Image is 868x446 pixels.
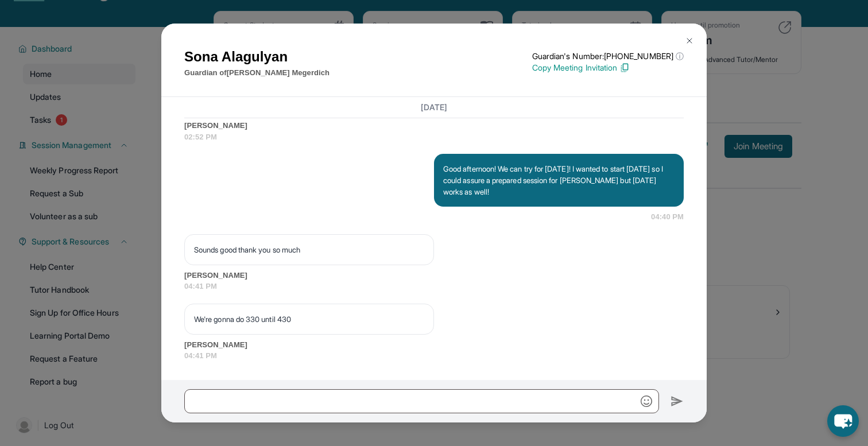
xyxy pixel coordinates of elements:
[827,405,859,437] button: chat-button
[641,395,652,407] img: Emoji
[184,131,684,143] span: 02:52 PM
[532,51,684,62] p: Guardian's Number: [PHONE_NUMBER]
[532,62,684,73] p: Copy Meeting Invitation
[651,211,684,223] span: 04:40 PM
[685,36,694,45] img: Close Icon
[676,51,684,62] span: ⓘ
[184,350,684,362] span: 04:41 PM
[184,46,330,67] h1: Sona Alagulyan
[184,270,684,281] span: [PERSON_NAME]
[671,394,684,408] img: Send icon
[194,313,424,325] p: We're gonna do 330 until 430
[184,339,684,351] span: [PERSON_NAME]
[184,67,330,79] p: Guardian of [PERSON_NAME] Megerdich
[619,63,630,73] img: Copy Icon
[443,163,675,197] p: Good afternoon! We can try for [DATE]! I wanted to start [DATE] so I could assure a prepared sess...
[184,120,684,131] span: [PERSON_NAME]
[184,281,684,292] span: 04:41 PM
[184,102,684,113] h3: [DATE]
[194,244,424,255] p: Sounds good thank you so much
